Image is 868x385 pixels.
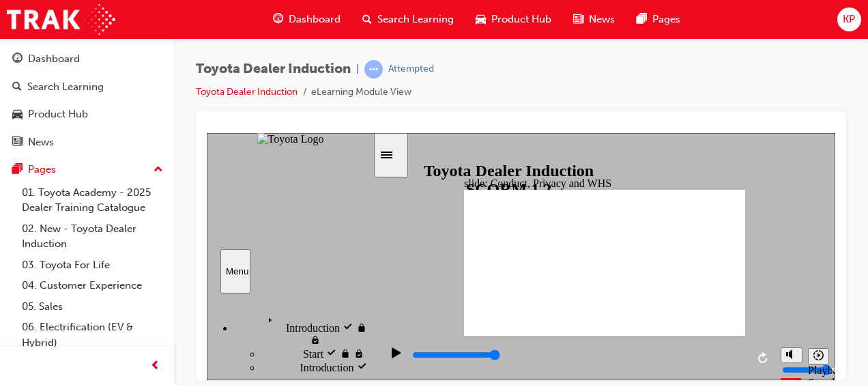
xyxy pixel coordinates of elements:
[465,5,562,33] a: car-iconProduct Hub
[5,130,169,155] a: News
[133,215,147,227] span: locked
[136,189,149,201] span: visited
[119,215,133,227] span: visited
[28,162,56,177] div: Pages
[12,81,22,94] span: search-icon
[574,214,596,230] button: Mute (Ctrl+Alt+M)
[19,133,38,143] div: Menu
[262,5,351,33] a: guage-iconDashboard
[476,11,486,28] span: car-icon
[154,161,163,179] span: up-icon
[174,203,567,247] div: playback controls
[28,51,80,67] div: Dashboard
[843,12,855,27] span: KP
[16,317,169,353] a: 06. Electrification (EV & Hybrid)
[16,182,169,218] a: 01. Toyota Academy - 2025 Dealer Training Catalogue
[837,8,861,31] button: KP
[5,157,169,182] button: Pages
[79,189,133,201] span: Introduction
[589,12,615,27] span: News
[27,178,166,214] div: Introduction
[12,164,23,176] span: pages-icon
[562,5,626,33] a: news-iconNews
[174,214,197,237] button: Play (Ctrl+Alt+P)
[601,231,622,256] div: Playback Speed
[150,229,161,240] span: visited
[601,215,622,231] button: Playback speed
[637,11,647,28] span: pages-icon
[5,102,169,127] a: Product Hub
[652,12,680,27] span: Pages
[573,11,583,28] span: news-icon
[147,215,158,227] span: visited, locked
[16,255,169,276] a: 03. Toyota For Life
[150,358,160,375] span: prev-icon
[362,11,372,28] span: search-icon
[377,12,454,27] span: Search Learning
[149,189,160,201] span: locked
[364,60,383,79] span: learningRecordVerb_ATTEMPT-icon
[491,12,551,27] span: Product Hub
[273,11,283,28] span: guage-icon
[289,12,341,27] span: Dashboard
[12,137,23,149] span: news-icon
[5,46,169,72] a: Dashboard
[28,106,88,122] div: Product Hub
[388,63,434,76] div: Attempted
[55,227,166,253] div: Introduction
[356,61,359,77] span: |
[103,201,114,213] span: visited, locked
[196,61,351,77] span: Toyota Dealer Induction
[351,5,465,33] a: search-iconSearch Learning
[14,116,44,160] button: Menu
[12,53,23,66] span: guage-icon
[205,216,293,227] input: slide progress
[27,79,104,95] div: Search Learning
[16,296,169,317] a: 05. Sales
[7,4,115,35] img: Trak
[28,134,54,150] div: News
[55,214,166,227] div: Start
[196,86,298,98] a: Toyota Dealer Induction
[575,231,663,242] input: volume
[16,218,169,255] a: 02. New - Toyota Dealer Induction
[626,5,691,33] a: pages-iconPages
[567,203,622,247] div: misc controls
[5,74,169,100] a: Search Learning
[16,275,169,296] a: 04. Customer Experience
[547,215,567,236] button: Replay (Ctrl+Alt+R)
[5,44,169,157] button: DashboardSearch LearningProduct HubNews
[12,109,23,121] span: car-icon
[311,85,411,100] li: eLearning Module View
